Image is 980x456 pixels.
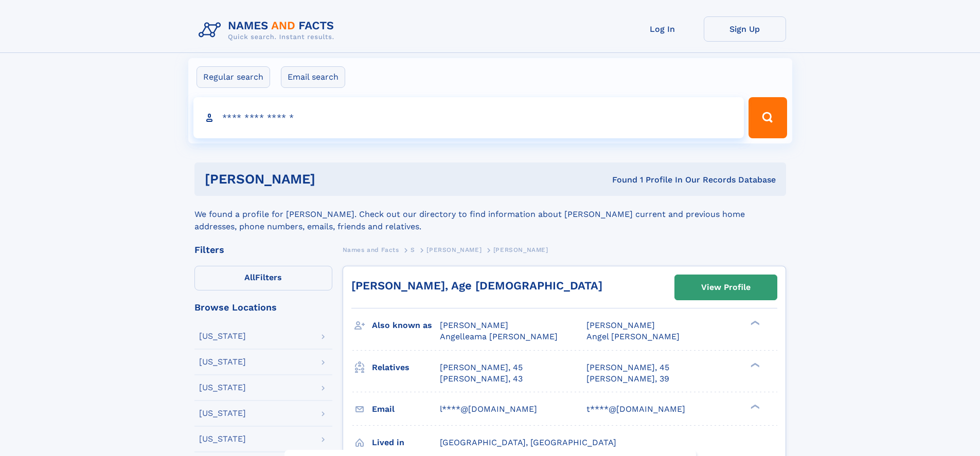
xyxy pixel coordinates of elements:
[372,359,440,376] h3: Relatives
[193,97,744,138] input: search input
[586,320,655,330] span: [PERSON_NAME]
[440,362,523,373] a: [PERSON_NAME], 45
[411,243,415,256] a: S
[197,66,270,88] label: Regular search
[748,320,760,326] div: ❯
[586,362,669,373] a: [PERSON_NAME], 45
[199,435,246,443] div: [US_STATE]
[586,332,680,341] span: Angel [PERSON_NAME]
[372,317,440,334] h3: Also known as
[372,400,440,418] h3: Email
[464,174,776,186] div: Found 1 Profile In Our Records Database
[281,66,345,88] label: Email search
[244,272,255,282] span: All
[194,245,332,254] div: Filters
[199,409,246,417] div: [US_STATE]
[351,279,602,292] a: [PERSON_NAME], Age [DEMOGRAPHIC_DATA]
[704,16,786,42] a: Sign Up
[675,275,777,300] a: View Profile
[205,173,464,186] h1: [PERSON_NAME]
[199,384,246,392] div: [US_STATE]
[621,16,704,42] a: Log In
[748,361,760,368] div: ❯
[701,276,751,299] div: View Profile
[194,303,332,312] div: Browse Locations
[194,16,343,44] img: Logo Names and Facts
[748,403,760,410] div: ❯
[194,196,786,233] div: We found a profile for [PERSON_NAME]. Check out our directory to find information about [PERSON_N...
[199,332,246,340] div: [US_STATE]
[586,373,669,385] a: [PERSON_NAME], 39
[440,437,616,447] span: [GEOGRAPHIC_DATA], [GEOGRAPHIC_DATA]
[749,97,787,138] button: Search Button
[372,434,440,451] h3: Lived in
[194,266,332,290] label: Filters
[343,243,399,256] a: Names and Facts
[199,358,246,366] div: [US_STATE]
[411,246,415,253] span: S
[440,373,523,385] a: [PERSON_NAME], 43
[440,320,508,330] span: [PERSON_NAME]
[493,246,548,253] span: [PERSON_NAME]
[440,332,558,341] span: Angelleama [PERSON_NAME]
[426,243,482,256] a: [PERSON_NAME]
[426,246,482,253] span: [PERSON_NAME]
